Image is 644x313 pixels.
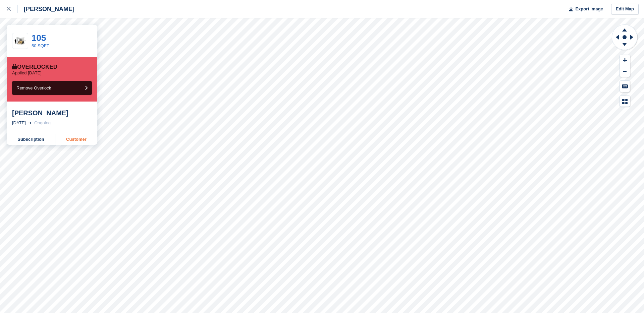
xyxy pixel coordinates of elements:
[34,120,51,126] div: Ongoing
[32,43,49,48] a: 50 SQFT
[620,96,630,107] button: Map Legend
[16,85,51,90] span: Remove Overlock
[12,81,92,95] button: Remove Overlock
[620,66,630,77] button: Zoom Out
[32,33,46,43] a: 105
[565,4,603,15] button: Export Image
[7,134,55,145] a: Subscription
[12,109,92,117] div: [PERSON_NAME]
[12,35,28,47] img: 50-sqft-unit%20(1).jpg
[12,64,57,70] div: Overlocked
[575,6,603,12] span: Export Image
[28,122,32,124] img: arrow-right-light-icn-cde0832a797a2874e46488d9cf13f60e5c3a73dbe684e267c42b8395dfbc2abf.svg
[12,120,26,126] div: [DATE]
[12,70,42,76] p: Applied [DATE]
[611,4,639,15] a: Edit Map
[55,134,97,145] a: Customer
[620,55,630,66] button: Zoom In
[620,81,630,92] button: Keyboard Shortcuts
[18,5,74,13] div: [PERSON_NAME]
